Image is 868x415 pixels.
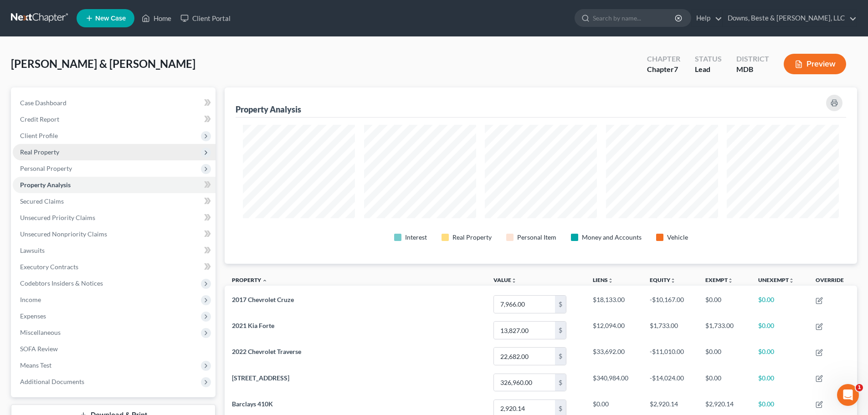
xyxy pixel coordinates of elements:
[20,263,78,271] span: Executory Contracts
[555,348,566,365] div: $
[698,291,751,317] td: $0.00
[494,296,555,313] input: 0.00
[723,10,857,26] a: Downs, Beste & [PERSON_NAME], LLC
[232,296,294,303] span: 2017 Chevrolet Cruze
[20,197,64,205] span: Secured Claims
[232,322,274,329] span: 2021 Kia Forte
[20,296,41,303] span: Income
[20,361,51,369] span: Means Test
[856,384,863,391] span: 1
[262,278,267,283] i: expand_less
[452,233,492,242] div: Real Property
[751,369,808,395] td: $0.00
[555,296,566,313] div: $
[667,233,688,242] div: Vehicle
[176,10,235,26] a: Client Portal
[20,378,84,385] span: Additional Documents
[555,322,566,339] div: $
[494,374,555,391] input: 0.00
[808,271,857,292] th: Override
[95,15,126,22] span: New Case
[705,277,733,283] a: Exemptunfold_more
[232,400,273,408] span: Barclays 410K
[586,369,642,395] td: $340,984.00
[698,369,751,395] td: $0.00
[20,312,46,320] span: Expenses
[20,230,107,238] span: Unsecured Nonpriority Claims
[20,164,72,172] span: Personal Property
[692,10,722,26] a: Help
[405,233,427,242] div: Interest
[13,259,216,275] a: Executory Contracts
[593,10,676,26] input: Search by name...
[789,278,794,283] i: unfold_more
[232,348,301,355] span: 2022 Chevrolet Traverse
[695,64,722,75] div: Lead
[13,210,216,226] a: Unsecured Priority Claims
[642,291,698,317] td: -$10,167.00
[698,318,751,343] td: $1,733.00
[20,328,61,336] span: Miscellaneous
[20,214,95,221] span: Unsecured Priority Claims
[20,132,58,139] span: Client Profile
[555,374,566,391] div: $
[751,343,808,369] td: $0.00
[758,277,794,283] a: Unexemptunfold_more
[13,193,216,210] a: Secured Claims
[494,348,555,365] input: 0.00
[728,278,733,283] i: unfold_more
[784,54,846,74] button: Preview
[642,318,698,343] td: $1,733.00
[137,10,176,26] a: Home
[736,64,769,75] div: MDB
[586,343,642,369] td: $33,692.00
[751,291,808,317] td: $0.00
[608,278,613,283] i: unfold_more
[20,246,45,254] span: Lawsuits
[670,278,676,283] i: unfold_more
[586,318,642,343] td: $12,094.00
[11,57,195,70] span: [PERSON_NAME] & [PERSON_NAME]
[236,104,301,115] div: Property Analysis
[511,278,517,283] i: unfold_more
[20,148,59,156] span: Real Property
[232,277,267,283] a: Property expand_less
[837,384,859,406] iframe: Intercom live chat
[20,279,103,287] span: Codebtors Insiders & Notices
[13,226,216,242] a: Unsecured Nonpriority Claims
[647,54,680,64] div: Chapter
[582,233,642,242] div: Money and Accounts
[695,54,722,64] div: Status
[736,54,769,64] div: District
[13,111,216,128] a: Credit Report
[674,65,678,73] span: 7
[232,374,289,382] span: [STREET_ADDRESS]
[13,177,216,193] a: Property Analysis
[593,277,613,283] a: Liensunfold_more
[517,233,556,242] div: Personal Item
[13,95,216,111] a: Case Dashboard
[20,181,71,189] span: Property Analysis
[13,242,216,259] a: Lawsuits
[586,291,642,317] td: $18,133.00
[650,277,676,283] a: Equityunfold_more
[493,277,517,283] a: Valueunfold_more
[647,64,680,75] div: Chapter
[20,99,67,107] span: Case Dashboard
[20,345,58,353] span: SOFA Review
[20,115,59,123] span: Credit Report
[494,322,555,339] input: 0.00
[642,343,698,369] td: -$11,010.00
[698,343,751,369] td: $0.00
[751,318,808,343] td: $0.00
[642,369,698,395] td: -$14,024.00
[13,341,216,357] a: SOFA Review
